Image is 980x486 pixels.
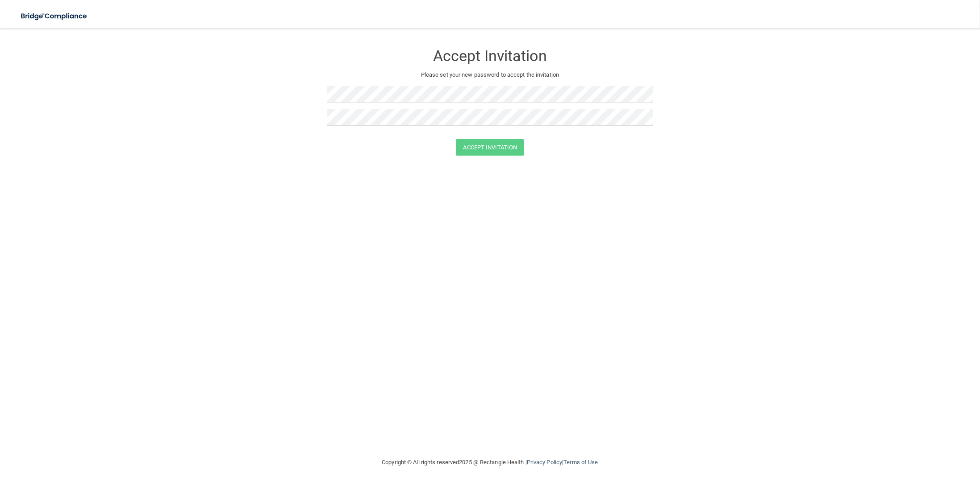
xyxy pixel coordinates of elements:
p: Please set your new password to accept the invitation [334,70,646,80]
a: Terms of Use [563,459,598,465]
img: bridge_compliance_login_screen.278c3ca4.svg [13,7,96,25]
a: Privacy Policy [527,459,562,465]
button: Accept Invitation [456,139,525,156]
div: Copyright © All rights reserved 2025 @ Rectangle Health | | [327,448,653,477]
h3: Accept Invitation [327,48,653,64]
